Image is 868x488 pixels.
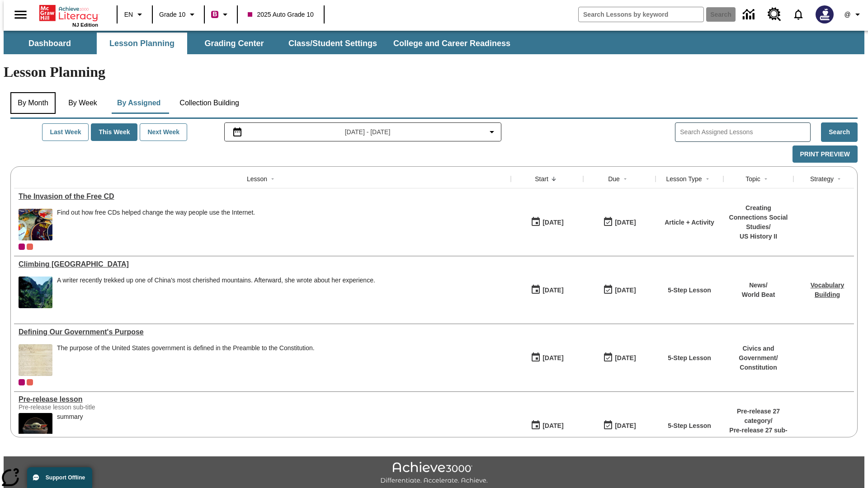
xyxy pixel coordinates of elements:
[608,174,620,183] div: Due
[124,10,133,19] span: EN
[666,174,702,183] div: Lesson Type
[745,174,760,183] div: Topic
[839,6,868,23] button: Profile/Settings
[535,174,548,183] div: Start
[19,260,506,268] div: Climbing Mount Tai
[159,10,185,19] span: Grade 10
[787,3,810,26] a: Notifications
[542,352,563,364] div: [DATE]
[668,421,711,431] p: 5-Step Lesson
[810,174,834,183] div: Strategy
[811,282,844,298] a: Vocabulary Building
[156,6,201,23] button: Grade: Grade 10, Select a grade
[19,344,52,376] img: This historic document written in calligraphic script on aged parchment, is the Preamble of the C...
[247,174,267,183] div: Lesson
[486,127,497,137] svg: Collapse Date Range Filter
[19,379,25,385] div: Current Class
[600,214,639,231] button: 09/01/25: Last day the lesson can be accessed
[793,145,858,163] button: Print Preview
[844,10,850,19] span: @
[728,344,789,363] p: Civics and Government /
[60,92,105,114] button: By Week
[19,209,52,240] img: A pile of compact discs with labels saying they offer free hours of America Online access
[19,192,506,201] a: The Invasion of the Free CD, Lessons
[27,467,92,488] button: Support Offline
[57,413,83,445] div: summary
[615,217,636,228] div: [DATE]
[528,214,566,231] button: 09/01/25: First time the lesson was available
[281,33,384,54] button: Class/Student Settings
[39,4,98,22] a: Home
[762,2,787,27] a: Resource Center, Will open in new tab
[57,277,375,284] div: A writer recently trekked up one of China's most cherished mountains. Afterward, she wrote about ...
[345,127,391,137] span: [DATE] - [DATE]
[27,244,33,250] span: OL 2025 Auto Grade 11
[46,474,85,481] span: Support Offline
[248,10,313,19] span: 2025 Auto Grade 10
[542,285,563,296] div: [DATE]
[528,417,566,434] button: 01/22/25: First time the lesson was available
[4,33,519,54] div: SubNavbar
[728,232,789,241] p: US History II
[742,290,775,300] p: World Beat
[620,174,631,184] button: Sort
[91,123,137,141] button: This Week
[267,174,278,184] button: Sort
[27,379,33,385] div: OL 2025 Auto Grade 11
[542,217,563,228] div: [DATE]
[97,33,187,54] button: Lesson Planning
[57,277,375,308] span: A writer recently trekked up one of China's most cherished mountains. Afterward, she wrote about ...
[737,2,762,27] a: Data Center
[19,260,506,268] a: Climbing Mount Tai, Lessons
[600,282,639,299] button: 06/30/26: Last day the lesson can be accessed
[615,420,636,432] div: [DATE]
[57,344,315,352] div: The purpose of the United States government is defined in the Preamble to the Constitution.
[212,9,217,20] span: B
[742,281,775,290] p: News /
[42,123,89,141] button: Last Week
[4,31,864,54] div: SubNavbar
[380,462,488,485] img: Achieve3000 Differentiate Accelerate Achieve
[728,203,789,232] p: Creating Connections Social Studies /
[5,33,95,54] button: Dashboard
[57,209,255,216] div: Find out how free CDs helped change the way people use the Internet.
[57,344,315,376] div: The purpose of the United States government is defined in the Preamble to the Constitution.
[19,413,52,445] img: hero alt text
[19,277,52,308] img: 6000 stone steps to climb Mount Tai in Chinese countryside
[528,349,566,366] button: 07/01/25: First time the lesson was available
[600,417,639,434] button: 01/25/26: Last day the lesson can be accessed
[228,127,498,137] button: Select the date range menu item
[208,6,234,23] button: Boost Class color is violet red. Change class color
[668,286,711,295] p: 5-Step Lesson
[57,209,255,240] div: Find out how free CDs helped change the way people use the Internet.
[19,404,154,411] div: Pre-release lesson sub-title
[728,407,789,426] p: Pre-release 27 category /
[760,174,771,184] button: Sort
[19,244,25,250] div: Current Class
[19,328,506,336] a: Defining Our Government's Purpose, Lessons
[19,192,506,201] div: The Invasion of the Free CD
[615,352,636,364] div: [DATE]
[120,6,149,23] button: Language: EN, Select a language
[10,92,56,114] button: By Month
[4,64,864,80] h1: Lesson Planning
[548,174,559,184] button: Sort
[39,3,98,28] div: Home
[821,122,858,142] button: Search
[19,395,506,404] div: Pre-release lesson
[702,174,713,184] button: Sort
[110,92,168,114] button: By Assigned
[600,349,639,366] button: 03/31/26: Last day the lesson can be accessed
[542,420,563,432] div: [DATE]
[615,285,636,296] div: [DATE]
[834,174,844,184] button: Sort
[140,123,187,141] button: Next Week
[668,353,711,363] p: 5-Step Lesson
[810,3,839,26] button: Select a new avatar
